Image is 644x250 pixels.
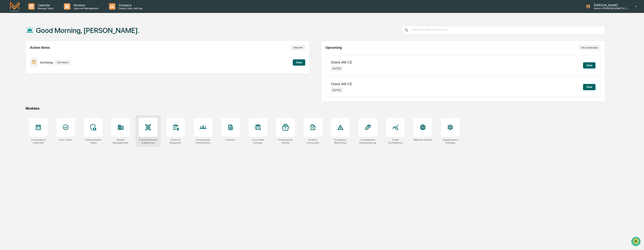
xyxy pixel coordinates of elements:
div: Audit & Document Logs [304,138,322,144]
div: User Data Lookup [249,138,267,144]
span: Preclearance [8,52,27,57]
p: [DATE] [331,66,343,71]
button: View [583,84,596,90]
a: Powered byPylon [29,70,50,74]
iframe: Open customer support [631,236,642,247]
div: Modules [26,106,605,110]
button: View [293,59,305,66]
button: See Calendar [578,45,601,50]
p: How can we help? [4,9,76,15]
p: Company [115,3,145,7]
p: Calendar [35,3,56,7]
div: Website Archive [413,138,432,141]
div: Compliance Library [276,138,295,144]
span: Attestations [34,52,52,57]
div: Trade Compliance [386,138,405,144]
div: Administrator Tasks [84,138,103,144]
button: View All [290,45,305,50]
div: Exception Reporting [331,138,350,144]
h1: Good Morning, [PERSON_NAME]. [36,26,139,35]
p: Admin • [PERSON_NAME] & Co. - BD [591,7,629,10]
span: Data Lookup [8,60,26,65]
div: User Tasks [59,138,72,141]
p: 124 items [55,60,71,65]
img: logo [10,1,20,11]
a: View [293,60,305,64]
h2: Upcoming [325,46,342,50]
div: Policies [226,138,235,141]
h2: Action Items [30,46,50,50]
button: Start new chat [71,33,76,38]
p: People, Data, Settings [115,7,145,10]
div: 🖐️ [4,53,7,56]
p: [DATE] [331,88,343,93]
div: Forms & Requests [166,138,185,144]
div: We're available if you need us! [14,36,53,39]
p: [PERSON_NAME] [591,3,629,7]
a: 🗄️Attestations [29,51,53,58]
div: 🗄️ [30,53,34,56]
button: View [583,62,596,69]
div: Content Review & Approval [139,138,158,144]
p: Manage Tasks [35,7,56,10]
div: Compliance Calendar [29,138,48,144]
div: 🔎 [4,61,7,64]
img: 1746055101610-c473b297-6a78-478c-a979-82029cc54cd1 [4,32,12,39]
div: Start new chat [14,32,68,36]
p: Approval Management [70,7,101,10]
p: Check IAR CE [331,82,352,86]
p: Archiving [40,61,53,64]
div: People and Permissions [194,138,212,144]
div: Organization Settings [441,138,460,144]
a: 🖐️Preclearance [2,51,29,58]
div: Compliance Reporting Log [359,138,377,144]
p: Reviews [70,3,101,7]
span: Pylon [41,71,50,74]
p: Check IAR CE [331,61,352,64]
div: Vendor Management [111,138,130,144]
a: 🔎Data Lookup [2,59,28,66]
